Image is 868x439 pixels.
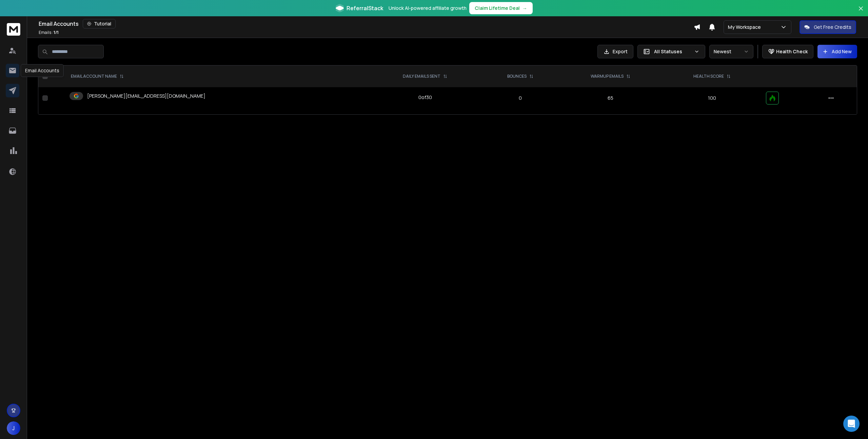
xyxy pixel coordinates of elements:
p: All Statuses [654,48,691,55]
button: J [7,421,20,435]
p: [PERSON_NAME][EMAIL_ADDRESS][DOMAIN_NAME] [87,93,205,99]
div: EMAIL ACCOUNT NAME [71,74,124,79]
p: Health Check [776,48,808,55]
p: Emails : [39,30,59,35]
p: Unlock AI-powered affiliate growth [389,5,467,12]
td: 65 [558,87,663,109]
p: HEALTH SCORE [693,74,724,79]
p: My Workspace [728,24,764,31]
button: Add New [817,45,857,58]
div: Open Intercom Messenger [843,416,860,432]
p: BOUNCES [507,74,527,79]
button: Export [597,45,633,58]
div: 0 of 30 [418,94,432,101]
button: Newest [709,45,753,58]
button: Get Free Credits [800,20,856,34]
div: Email Accounts [39,19,694,28]
span: 1 / 1 [54,30,59,35]
p: 0 [486,95,554,101]
p: Get Free Credits [814,24,851,31]
p: DAILY EMAILS SENT [403,74,440,79]
button: Health Check [762,45,813,58]
button: Claim Lifetime Deal→ [469,2,533,14]
td: 100 [663,87,762,109]
span: ReferralStack [347,4,383,12]
div: Email Accounts [21,64,64,77]
p: WARMUP EMAILS [591,74,624,79]
button: Close banner [856,4,865,20]
span: → [522,5,527,12]
button: Tutorial [83,19,116,28]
